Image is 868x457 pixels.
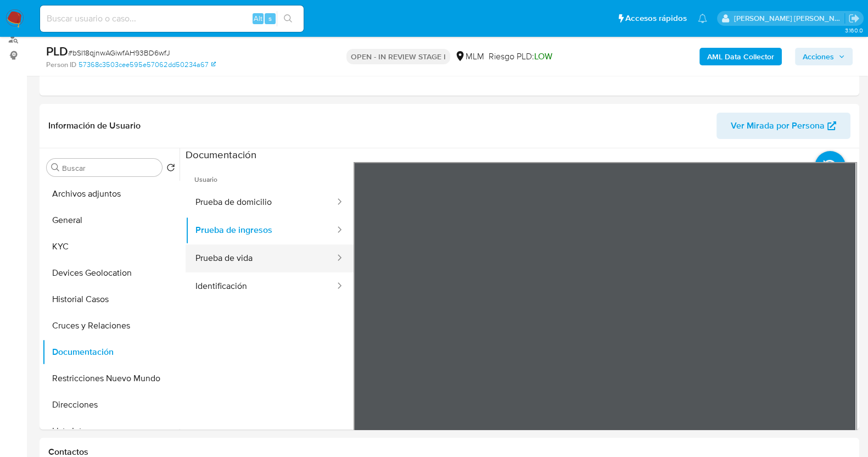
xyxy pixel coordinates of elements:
span: Acciones [803,48,834,65]
h1: Información de Usuario [48,120,141,131]
button: Ver Mirada por Persona [716,113,850,139]
button: Direcciones [42,392,180,418]
button: Buscar [51,163,60,172]
input: Buscar [62,163,158,173]
input: Buscar usuario o caso... [40,12,304,26]
b: PLD [46,42,68,60]
button: Volver al orden por defecto [166,163,175,175]
span: Riesgo PLD: [489,51,552,63]
a: Salir [848,13,860,24]
button: search-icon [277,11,299,26]
button: Restricciones Nuevo Mundo [42,365,180,392]
span: # bSI18qjnwAGiwfAH93BD6wfJ [68,47,170,58]
span: Alt [254,13,262,24]
button: Lista Interna [42,418,180,444]
span: Ver Mirada por Persona [731,113,825,139]
button: KYC [42,233,180,260]
p: baltazar.cabreradupeyron@mercadolibre.com.mx [734,13,845,24]
button: General [42,207,180,233]
button: Archivos adjuntos [42,181,180,207]
button: AML Data Collector [699,48,782,65]
p: OPEN - IN REVIEW STAGE I [346,49,450,64]
span: Accesos rápidos [625,13,687,24]
b: AML Data Collector [707,48,774,65]
b: Person ID [46,60,76,70]
button: Cruces y Relaciones [42,313,180,339]
button: Documentación [42,339,180,365]
span: s [268,13,272,24]
button: Devices Geolocation [42,260,180,286]
a: 57368c3503cee595e57062dd50234a67 [79,60,216,70]
span: LOW [534,50,552,63]
a: Notificaciones [698,14,707,23]
span: 3.160.0 [844,26,863,35]
button: Acciones [795,48,853,65]
button: Historial Casos [42,286,180,313]
div: MLM [455,51,484,63]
